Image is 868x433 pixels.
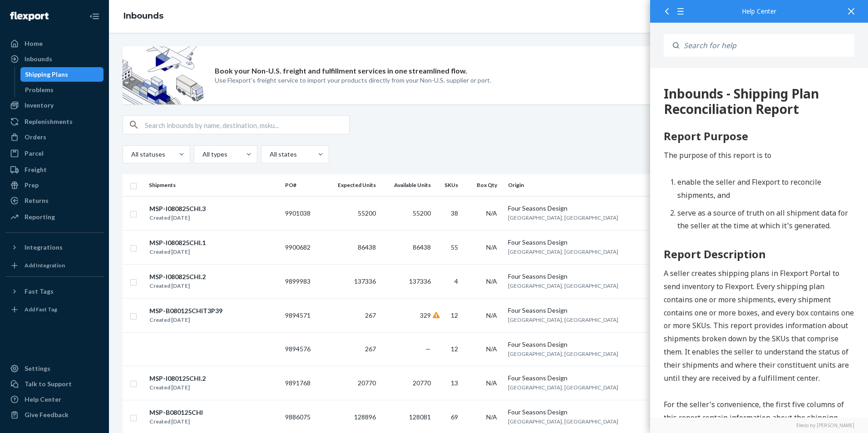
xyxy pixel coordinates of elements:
[358,209,376,217] span: 55200
[145,116,349,134] input: Search inbounds by name, destination, msku...
[451,311,458,319] span: 12
[504,174,651,196] th: Origin
[380,174,434,196] th: Available Units
[5,52,104,66] a: Inbounds
[202,150,202,159] input: All types
[25,261,65,269] div: Add Integration
[149,281,206,290] div: Created [DATE]
[5,361,104,376] a: Settings
[149,408,203,417] div: MSP-B080125CHI
[5,408,104,422] button: Give Feedback
[451,413,458,421] span: 69
[508,282,618,289] span: [GEOGRAPHIC_DATA], [GEOGRAPHIC_DATA]
[10,12,49,21] img: Flexport logo
[25,395,61,404] div: Help Center
[123,11,163,21] a: Inbounds
[149,238,206,247] div: MSP-I080825CHI.1
[25,149,44,158] div: Parcel
[413,379,431,387] span: 20770
[413,209,431,217] span: 55200
[451,209,458,217] span: 38
[508,214,618,221] span: [GEOGRAPHIC_DATA], [GEOGRAPHIC_DATA]
[281,230,322,264] td: 9900682
[486,209,497,217] span: N/A
[508,350,618,357] span: [GEOGRAPHIC_DATA], [GEOGRAPHIC_DATA]
[14,81,204,94] p: The purpose of this report is to
[130,150,131,159] input: All statuses
[508,272,648,281] div: Four Seasons Design
[14,18,204,49] div: 634 Inbounds - Shipping Plan Reconciliation Report
[5,392,104,407] a: Help Center
[508,374,648,383] div: Four Seasons Design
[365,345,376,353] span: 267
[14,178,204,194] h2: Report Description
[20,83,104,97] a: Problems
[5,377,104,391] button: Talk to Support
[145,174,281,196] th: Shipments
[486,243,497,251] span: N/A
[281,366,322,400] td: 9891768
[14,199,204,316] p: A seller creates shipping plans in Flexport Portal to send inventory to Flexport. Every shipping ...
[486,379,497,387] span: N/A
[365,311,376,319] span: 267
[5,98,104,113] a: Inventory
[25,133,46,142] div: Orders
[149,374,206,383] div: MSP-I080125CHI.2
[508,204,648,213] div: Four Seasons Design
[25,287,54,296] div: Fast Tags
[5,302,104,317] a: Add Fast Tag
[149,213,206,222] div: Created [DATE]
[215,76,491,85] p: Use Flexport’s freight service to import your products directly from your Non-U.S. supplier or port.
[25,364,50,373] div: Settings
[508,316,618,323] span: [GEOGRAPHIC_DATA], [GEOGRAPHIC_DATA]
[149,272,206,281] div: MSP-I080825CHI.2
[5,258,104,273] a: Add Integration
[149,315,222,325] div: Created [DATE]
[25,181,39,190] div: Prep
[358,379,376,387] span: 20770
[27,138,204,165] li: serve as a source of truth on all shipment data for the seller at the time at which it's generated.
[25,70,68,79] div: Shipping Plans
[409,277,431,285] span: 137336
[322,174,379,196] th: Expected Units
[486,413,497,421] span: N/A
[358,243,376,251] span: 86438
[281,332,322,366] td: 9894576
[25,305,57,313] div: Add Fast Tag
[5,178,104,192] a: Prep
[25,243,63,252] div: Integrations
[679,34,854,57] input: Search
[5,193,104,208] a: Returns
[149,383,206,392] div: Created [DATE]
[5,36,104,51] a: Home
[425,345,431,353] span: —
[25,165,47,174] div: Freight
[25,196,49,205] div: Returns
[508,238,648,247] div: Four Seasons Design
[486,311,497,319] span: N/A
[508,384,618,391] span: [GEOGRAPHIC_DATA], [GEOGRAPHIC_DATA]
[5,162,104,177] a: Freight
[5,130,104,144] a: Orders
[354,413,376,421] span: 128896
[5,114,104,129] a: Replenishments
[269,150,270,159] input: All states
[25,101,54,110] div: Inventory
[451,243,458,251] span: 55
[25,54,52,64] div: Inbounds
[25,39,43,48] div: Home
[149,417,203,426] div: Created [DATE]
[25,379,72,389] div: Talk to Support
[413,243,431,251] span: 86438
[5,284,104,299] button: Fast Tags
[434,174,465,196] th: SKUs
[85,7,104,25] button: Close Navigation
[508,306,648,315] div: Four Seasons Design
[27,108,204,134] li: enable the seller and Flexport to reconcile shipments, and
[664,422,854,428] a: Elevio by [PERSON_NAME]
[20,67,104,82] a: Shipping Plans
[451,379,458,387] span: 13
[281,298,322,332] td: 9894571
[5,240,104,255] button: Integrations
[149,204,206,213] div: MSP-I080825CHI.3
